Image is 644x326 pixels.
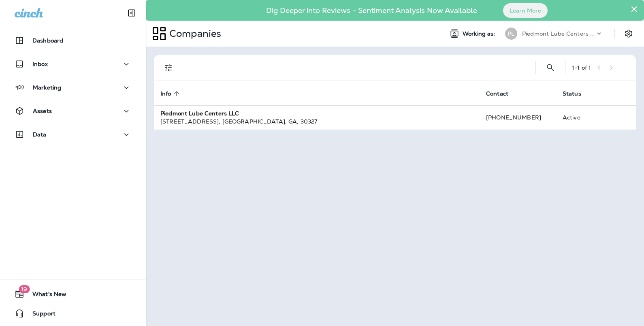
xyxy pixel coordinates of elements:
[572,64,591,71] div: 1 - 1 of 1
[33,131,47,138] p: Data
[8,126,138,143] button: Data
[8,305,138,322] button: Support
[32,37,63,44] p: Dashboard
[8,103,138,119] button: Assets
[8,32,138,49] button: Dashboard
[120,5,143,21] button: Collapse Sidebar
[33,108,52,114] p: Assets
[563,90,592,97] span: Status
[486,90,519,97] span: Contact
[19,285,30,293] span: 19
[160,60,177,76] button: Filters
[166,28,221,40] p: Companies
[160,110,239,117] strong: Piedmont Lube Centers LLC
[630,2,638,15] button: Close
[160,90,171,97] span: Info
[563,90,581,97] span: Status
[24,291,66,300] span: What's New
[8,286,138,302] button: 19What's New
[542,60,559,76] button: Search Companies
[8,79,138,96] button: Marketing
[463,30,497,37] span: Working as:
[505,28,517,40] div: PL
[522,30,595,37] p: Piedmont Lube Centers LLC
[160,90,182,97] span: Info
[24,310,55,320] span: Support
[160,117,473,126] div: [STREET_ADDRESS] , [GEOGRAPHIC_DATA] , GA , 30327
[33,84,61,91] p: Marketing
[556,105,603,130] td: Active
[503,3,548,18] button: Learn More
[621,26,636,41] button: Settings
[8,56,138,72] button: Inbox
[32,61,48,67] p: Inbox
[243,9,501,12] p: Dig Deeper into Reviews - Sentiment Analysis Now Available
[480,105,556,130] td: [PHONE_NUMBER]
[486,90,508,97] span: Contact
